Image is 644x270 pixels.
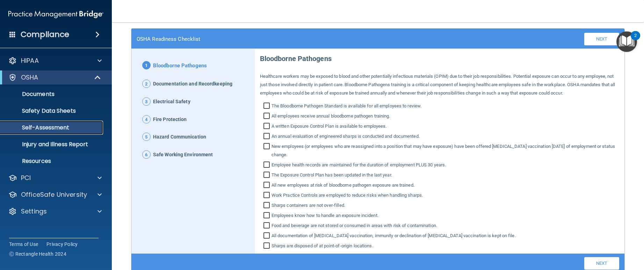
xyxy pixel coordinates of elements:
[153,115,187,124] span: Fire Protection
[21,30,69,39] h4: Compliance
[263,144,272,159] input: New employees (or employees who are reassigned into a position that may have exposure) have been ...
[5,107,100,114] p: Safety Data Sheets
[523,220,636,248] iframe: Drift Widget Chat Controller
[272,201,345,210] span: Sharps containers are not over‐filled.
[263,223,272,230] input: Food and beverage are not stored or consumed in areas with risk of contamination.
[21,174,31,182] p: PCI
[153,133,206,142] span: Hazard Communication
[272,112,390,120] span: All employees receive annual bloodborne pathogen training.
[584,257,619,270] a: Next
[263,233,272,240] input: All documentation of [MEDICAL_DATA] vaccination, immunity or declination of [MEDICAL_DATA] vaccin...
[8,174,102,182] a: PCI
[272,161,446,169] span: Employee health records are maintained for the duration of employment PLUS 30 years.
[8,73,101,82] a: OSHA
[142,61,151,69] span: 1
[142,97,151,106] span: 3
[263,203,272,210] input: Sharps containers are not over‐filled.
[263,243,272,250] input: Sharps are disposed of at point‐of‐origin locations.
[263,172,272,179] input: The Exposure Control Plan has been updated in the last year.
[260,49,619,65] p: Bloodborne Pathogens
[263,134,272,141] input: An annual evaluation of engineered sharps is conducted and documented.
[616,31,637,52] button: Open Resource Center, 2 new notifications
[142,133,151,141] span: 5
[21,190,87,199] p: OfficeSafe University
[153,97,190,106] span: Electrical Safety
[153,61,207,71] span: Bloodborne Pathogens
[153,150,213,159] span: Safe Working Environment
[272,191,423,200] span: Work Practice Controls are employed to reduce risks when handling sharps.
[634,36,637,45] div: 2
[46,241,78,248] a: Privacy Policy
[272,211,378,220] span: Employees know how to handle an exposure incident.
[272,181,414,189] span: All new employees at risk of bloodborne pathogen exposure are trained.
[8,207,102,216] a: Settings
[142,150,151,159] span: 6
[260,72,619,97] p: Healthcare workers may be exposed to blood and other potentially infectious materials (OPIM) due ...
[263,123,272,130] input: A written Exposure Control Plan is available to employees.
[263,113,272,120] input: All employees receive annual bloodborne pathogen training.
[142,115,151,123] span: 4
[263,162,272,169] input: Employee health records are maintained for the duration of employment PLUS 30 years.
[5,91,100,98] p: Documents
[5,141,100,148] p: Injury and Illness Report
[8,190,102,199] a: OfficeSafe University
[21,57,39,65] p: HIPAA
[263,182,272,189] input: All new employees at risk of bloodborne pathogen exposure are trained.
[5,124,100,131] p: Self-Assessment
[9,250,66,257] span: Ⓒ Rectangle Health 2024
[272,222,437,230] span: Food and beverage are not stored or consumed in areas with risk of contamination.
[21,73,38,82] p: OSHA
[263,103,272,110] input: The Bloodborne Pathogen Standard is available for all employees to review.
[272,102,421,110] span: The Bloodborne Pathogen Standard is available for all employees to review.
[142,80,151,88] span: 2
[272,242,373,250] span: Sharps are disposed of at point‐of‐origin locations.
[263,213,272,220] input: Employees know how to handle an exposure incident.
[5,158,100,165] p: Resources
[9,241,38,248] a: Terms of Use
[137,36,200,42] h4: OSHA Readiness Checklist
[272,232,516,240] span: All documentation of [MEDICAL_DATA] vaccination, immunity or declination of [MEDICAL_DATA] vaccin...
[272,132,420,141] span: An annual evaluation of engineered sharps is conducted and documented.
[272,142,619,159] span: New employees (or employees who are reassigned into a position that may have exposure) have been ...
[272,122,387,130] span: A written Exposure Control Plan is available to employees.
[153,80,232,89] span: Documentation and Recordkeeping
[272,171,392,179] span: The Exposure Control Plan has been updated in the last year.
[21,207,47,216] p: Settings
[584,33,619,45] a: Next
[8,7,103,21] img: PMB logo
[263,193,272,200] input: Work Practice Controls are employed to reduce risks when handling sharps.
[8,57,102,65] a: HIPAA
